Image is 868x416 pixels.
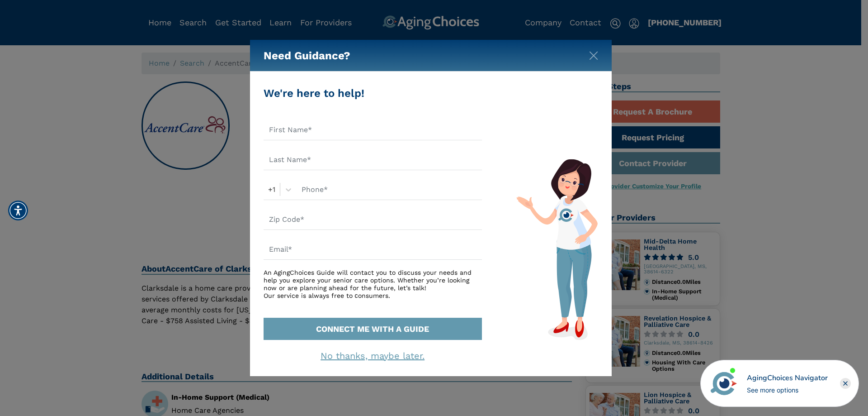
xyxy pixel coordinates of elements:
[264,120,482,140] input: First Name*
[264,269,482,299] div: An AgingChoices Guide will contact you to discuss your needs and help you explore your senior car...
[296,179,482,200] input: Phone*
[747,385,828,395] div: See more options
[589,49,598,58] button: Close
[264,209,482,230] input: Zip Code*
[516,159,598,340] img: match-guide-form.svg
[321,350,425,361] a: No thanks, maybe later.
[8,201,28,220] div: Accessibility Menu
[747,373,828,383] div: AgingChoices Navigator
[840,378,851,389] div: Close
[264,40,350,72] h5: Need Guidance?
[264,85,482,101] div: We're here to help!
[708,368,739,399] img: avatar
[264,318,482,340] button: CONNECT ME WITH A GUIDE
[264,149,482,170] input: Last Name*
[264,239,482,260] input: Email*
[589,51,598,60] img: modal-close.svg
